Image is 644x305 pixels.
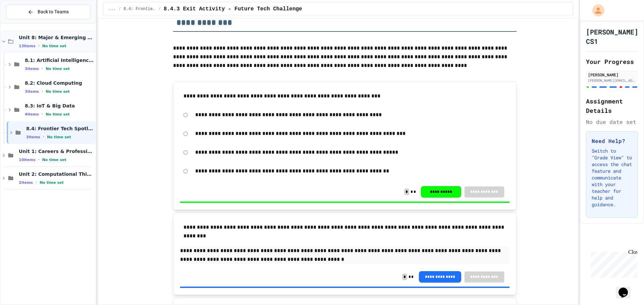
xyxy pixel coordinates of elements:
[3,3,46,43] div: Chat with us now!Close
[25,112,39,117] span: 4 items
[592,148,632,208] p: Switch to "Grade View" to access the chat feature and communicate with your teacher for help and ...
[42,111,43,117] span: •
[118,6,121,12] span: /
[19,158,36,162] span: 10 items
[585,3,606,18] div: My Account
[26,135,40,139] span: 3 items
[47,135,71,139] span: No time set
[6,5,90,19] button: Back to Teams
[588,249,637,278] iframe: chat widget
[46,112,70,117] span: No time set
[38,43,40,49] span: •
[25,67,39,71] span: 3 items
[36,180,37,185] span: •
[42,44,66,48] span: No time set
[43,134,44,140] span: •
[46,89,70,94] span: No time set
[592,137,632,145] h3: Need Help?
[19,180,33,185] span: 2 items
[586,118,638,126] div: No due date set
[159,6,161,12] span: /
[38,8,69,15] span: Back to Teams
[124,6,156,12] span: 8.4: Frontier Tech Spotlight
[25,80,94,86] span: 8.2: Cloud Computing
[40,180,64,185] span: No time set
[42,158,66,162] span: No time set
[42,89,43,94] span: •
[616,278,637,298] iframe: chat widget
[38,157,40,162] span: •
[588,78,636,83] div: [PERSON_NAME][EMAIL_ADDRESS][PERSON_NAME][DOMAIN_NAME]
[46,67,70,71] span: No time set
[26,126,94,132] span: 8.4: Frontier Tech Spotlight
[586,27,638,46] h1: [PERSON_NAME] CS1
[588,72,636,78] div: [PERSON_NAME]
[19,34,94,41] span: Unit 8: Major & Emerging Technologies
[19,171,94,177] span: Unit 2: Computational Thinking & Problem-Solving
[19,148,94,154] span: Unit 1: Careers & Professionalism
[164,5,302,13] span: 8.4.3 Exit Activity - Future Tech Challenge
[25,57,94,63] span: 8.1: Artificial Intelligence Basics
[25,103,94,109] span: 8.3: IoT & Big Data
[19,44,36,48] span: 13 items
[25,89,39,94] span: 3 items
[586,57,638,66] h2: Your Progress
[109,6,116,12] span: ...
[586,96,638,115] h2: Assignment Details
[42,66,43,71] span: •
